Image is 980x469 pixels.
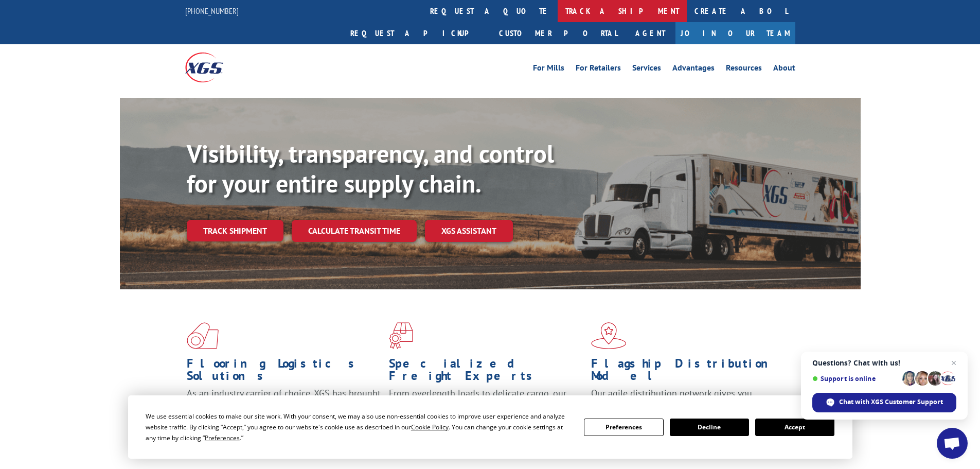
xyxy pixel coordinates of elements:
div: Open chat [937,428,968,459]
button: Accept [755,419,834,436]
span: Questions? Chat with us! [812,359,956,367]
a: Services [632,64,661,75]
a: About [773,64,795,75]
a: [PHONE_NUMBER] [185,6,239,16]
span: Support is online [812,375,899,383]
a: For Mills [533,64,564,75]
button: Preferences [584,419,663,436]
span: Our agile distribution network gives you nationwide inventory management on demand. [591,387,780,411]
span: Chat with XGS Customer Support [839,397,943,407]
b: Visibility, transparency, and control for your entire supply chain. [187,137,554,199]
p: From overlength loads to delicate cargo, our experienced staff knows the best way to move your fr... [389,387,583,433]
div: We use essential cookies to make our site work. With your consent, we may also use non-essential ... [146,411,572,443]
h1: Specialized Freight Experts [389,357,583,387]
button: Decline [670,419,749,436]
a: Advantages [672,64,715,75]
a: Customer Portal [491,22,625,44]
a: Calculate transit time [292,220,417,242]
div: Chat with XGS Customer Support [812,393,956,412]
a: Request a pickup [343,22,491,44]
img: xgs-icon-total-supply-chain-intelligence-red [187,322,219,349]
span: As an industry carrier of choice, XGS has brought innovation and dedication to flooring logistics... [187,387,381,424]
a: Agent [625,22,675,44]
h1: Flooring Logistics Solutions [187,357,381,387]
span: Preferences [205,433,240,442]
img: xgs-icon-focused-on-flooring-red [389,322,413,349]
a: Track shipment [187,220,283,241]
div: Cookie Consent Prompt [128,395,852,459]
a: For Retailers [576,64,621,75]
img: xgs-icon-flagship-distribution-model-red [591,322,627,349]
a: XGS ASSISTANT [425,220,513,242]
h1: Flagship Distribution Model [591,357,786,387]
a: Join Our Team [675,22,795,44]
span: Cookie Policy [411,423,449,431]
span: Close chat [948,357,960,369]
a: Resources [726,64,762,75]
